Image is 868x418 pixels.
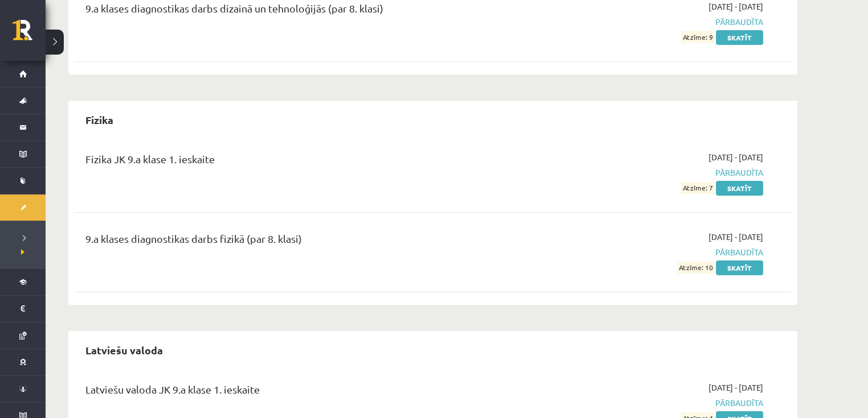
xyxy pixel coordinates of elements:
[548,246,763,258] span: Pārbaudīta
[709,231,763,243] span: [DATE] - [DATE]
[709,1,763,13] span: [DATE] - [DATE]
[13,20,46,48] a: Rīgas 1. Tālmācības vidusskola
[716,30,763,45] a: Skatīt
[85,151,531,172] div: Fizika JK 9.a klase 1. ieskaite
[85,231,531,252] div: 9.a klases diagnostikas darbs fizikā (par 8. klasi)
[716,260,763,275] a: Skatīt
[548,16,763,28] span: Pārbaudīta
[74,106,125,133] h2: Fizika
[548,167,763,179] span: Pārbaudīta
[85,382,531,403] div: Latviešu valoda JK 9.a klase 1. ieskaite
[85,1,531,22] div: 9.a klases diagnostikas darbs dizainā un tehnoloģijās (par 8. klasi)
[709,382,763,394] span: [DATE] - [DATE]
[716,181,763,196] a: Skatīt
[677,262,714,274] span: Atzīme: 10
[709,151,763,163] span: [DATE] - [DATE]
[74,337,174,363] h2: Latviešu valoda
[681,182,714,194] span: Atzīme: 7
[681,31,714,43] span: Atzīme: 9
[548,397,763,409] span: Pārbaudīta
